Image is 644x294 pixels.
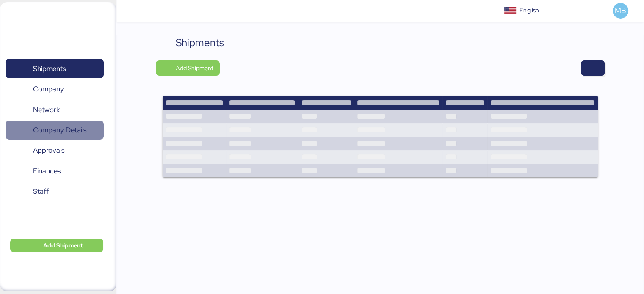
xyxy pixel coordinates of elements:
span: Finances [33,165,61,177]
div: English [520,6,539,15]
button: Add Shipment [10,239,103,252]
a: Company Details [6,121,104,140]
a: Company [6,80,104,99]
a: Network [6,100,104,119]
span: Shipments [33,63,66,75]
span: MB [615,5,626,16]
span: Approvals [33,144,64,157]
a: Staff [6,182,104,201]
span: Network [33,104,60,116]
span: Add Shipment [43,240,83,250]
button: Add Shipment [156,60,220,76]
a: Finances [6,162,104,181]
span: Company Details [33,124,86,136]
button: Menu [122,4,136,18]
span: Company [33,83,64,95]
div: Shipments [175,35,224,50]
a: Approvals [6,141,104,160]
a: Shipments [6,59,104,78]
span: Staff [33,185,49,198]
span: Add Shipment [175,63,213,73]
